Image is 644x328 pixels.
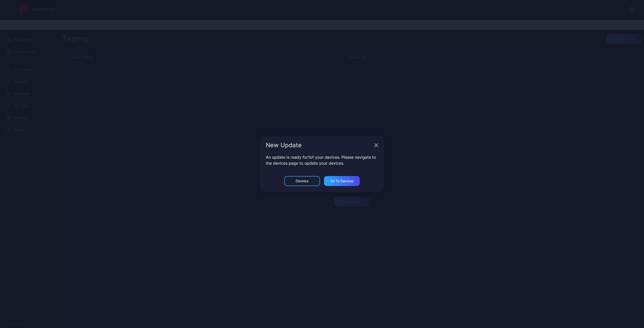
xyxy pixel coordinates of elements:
div: Dismiss [296,179,309,183]
div: Go to devices [330,179,354,183]
button: Go to devices [324,176,360,186]
p: An update is ready for 1 of your devices. Please navigate to the devices page to update your devi... [266,154,378,166]
button: Dismiss [284,176,320,186]
div: New Update [266,142,372,148]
